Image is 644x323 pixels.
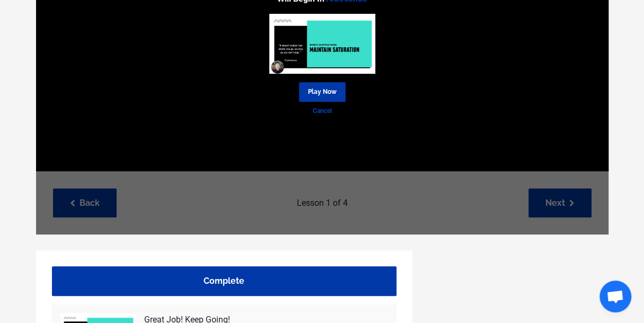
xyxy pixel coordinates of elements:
img: 14707912-7bea-4bd9-bb43-140e3d524021.jpg [269,14,375,74]
a: Cancel [36,106,608,116]
a: Play Now [299,82,346,102]
a: Open chat [599,281,631,312]
a: Complete [52,266,396,295]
